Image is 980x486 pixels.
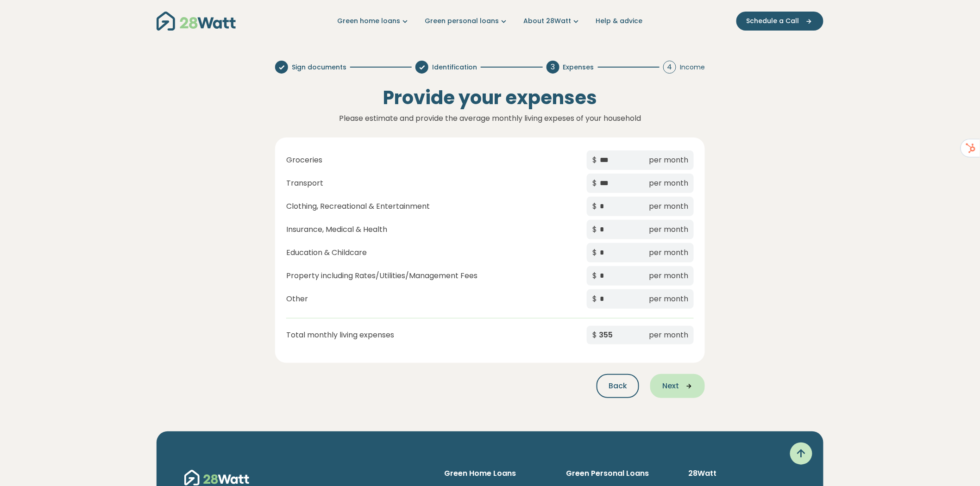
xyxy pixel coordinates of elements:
h6: Green Personal Loans [566,468,674,479]
span: per month [649,247,688,258]
h6: Green Home Loans [444,468,552,479]
span: per month [649,270,688,281]
span: $ [592,178,597,189]
span: per month [649,293,688,305]
span: Back [609,380,627,392]
span: per month [649,330,688,341]
a: About 28Watt [523,16,581,26]
span: $ [592,224,597,235]
img: 28Watt [157,12,236,31]
span: per month [649,178,688,189]
span: Other [286,293,308,304]
span: Transport [286,178,323,188]
span: Education & Childcare [286,247,367,258]
iframe: Chat Widget [934,442,980,486]
span: Income [680,62,705,72]
div: 355 [599,330,645,341]
span: Next [662,380,679,392]
span: $ [592,270,597,281]
span: $ [592,155,597,166]
span: Groceries [286,155,322,165]
button: Next [650,374,705,398]
span: $ [592,293,597,305]
nav: Main navigation [157,9,823,33]
span: Insurance, Medical & Health [286,224,387,235]
span: Clothing, Recreational & Entertainment [286,201,430,212]
div: 3 [547,61,559,74]
span: $ [592,247,597,258]
a: Green home loans [337,16,410,26]
button: Back [597,374,639,398]
span: Identification [432,62,477,72]
span: per month [649,155,688,166]
a: Green personal loans [425,16,509,26]
span: Expenses [563,62,594,72]
a: Help & advice [596,16,642,26]
span: $ [592,201,597,212]
h6: 28Watt [688,468,796,479]
h1: Provide your expenses [162,87,818,109]
span: per month [649,201,688,212]
span: $ [592,330,597,341]
span: Sign documents [292,62,346,72]
span: Property including Rates/Utilities/Management Fees [286,270,477,281]
span: per month [649,224,688,235]
span: Schedule a Call [747,16,799,26]
span: Total monthly living expenses [286,330,394,340]
button: Schedule a Call [736,12,823,31]
p: Please estimate and provide the average monthly living expeses of your household [258,112,722,125]
div: 4 [663,61,676,74]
